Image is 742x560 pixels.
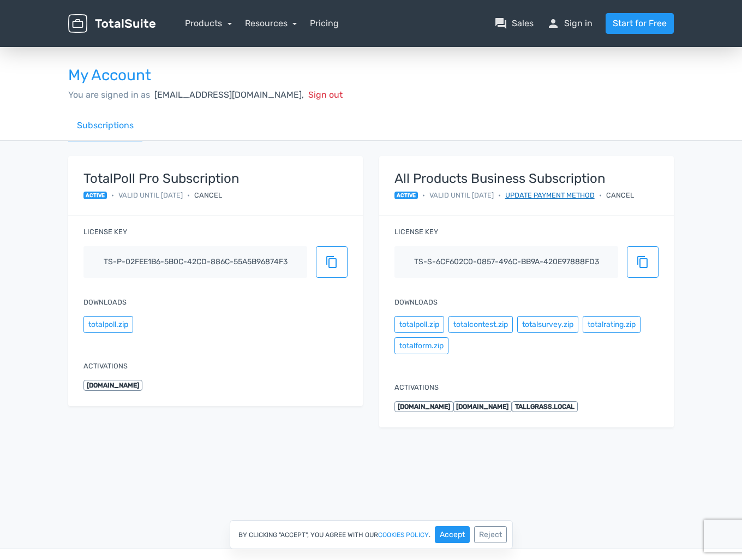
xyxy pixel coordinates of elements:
[68,67,674,84] h3: My Account
[83,192,107,199] span: active
[83,316,133,333] button: totalpoll.zip
[316,246,348,278] button: content_copy
[310,17,339,30] a: Pricing
[154,90,304,100] span: [EMAIL_ADDRESS][DOMAIN_NAME],
[394,401,453,412] span: [DOMAIN_NAME]
[230,520,513,549] div: By clicking "Accept", you agree with our .
[68,90,150,100] span: You are signed in as
[429,190,494,200] span: Valid until [DATE]
[505,190,595,200] a: Update payment method
[627,246,659,278] button: content_copy
[378,532,429,538] a: cookies policy
[494,17,534,30] a: question_answerSales
[512,401,578,412] span: tallgrass.local
[83,171,240,186] strong: TotalPoll Pro Subscription
[606,190,634,200] div: Cancel
[245,18,297,28] a: Resources
[83,297,127,307] label: Downloads
[394,192,418,199] span: active
[83,227,127,237] label: License key
[185,18,232,28] a: Products
[308,90,343,100] span: Sign out
[394,297,438,307] label: Downloads
[435,526,470,543] button: Accept
[68,110,142,141] a: Subscriptions
[547,17,593,30] a: personSign in
[394,171,634,186] strong: All Products Business Subscription
[394,227,438,237] label: License key
[68,14,155,33] img: TotalSuite for WordPress
[194,190,222,200] div: Cancel
[83,380,142,391] span: [DOMAIN_NAME]
[325,255,338,269] span: content_copy
[474,526,507,543] button: Reject
[498,190,501,200] span: •
[394,382,439,392] label: Activations
[118,190,183,200] span: Valid until [DATE]
[636,255,649,269] span: content_copy
[453,401,512,412] span: [DOMAIN_NAME]
[394,337,448,354] button: totalform.zip
[599,190,602,200] span: •
[111,190,114,200] span: •
[583,316,641,333] button: totalrating.zip
[422,190,425,200] span: •
[448,316,513,333] button: totalcontest.zip
[517,316,578,333] button: totalsurvey.zip
[83,361,128,371] label: Activations
[494,17,507,30] span: question_answer
[394,316,444,333] button: totalpoll.zip
[547,17,560,30] span: person
[606,13,674,34] a: Start for Free
[187,190,190,200] span: •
